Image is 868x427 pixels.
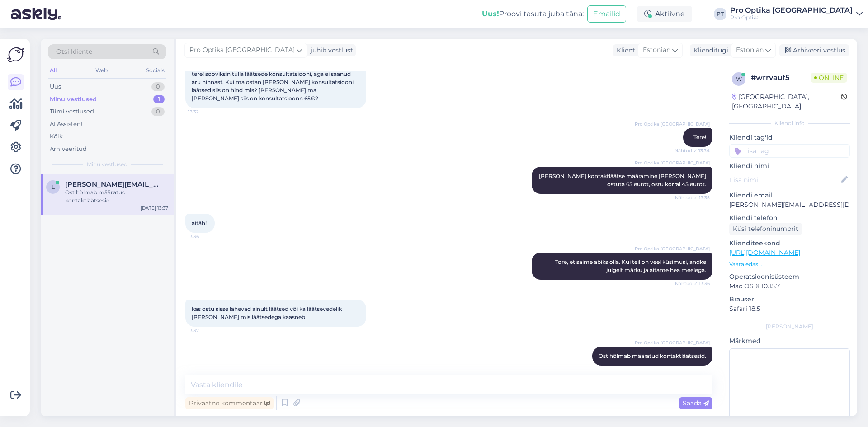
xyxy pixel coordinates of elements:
[192,220,207,226] span: aitäh!
[48,65,58,76] div: All
[144,65,166,76] div: Socials
[94,65,109,76] div: Web
[52,183,55,190] span: l
[65,188,168,205] div: Ost hõlmab määratud kontaktläätsesid.
[729,304,850,314] p: Safari 18.5
[482,9,584,19] div: Proovi tasuta juba täna:
[729,119,850,127] div: Kliendi info
[729,191,850,200] p: Kliendi email
[729,295,850,304] p: Brauser
[714,8,726,20] div: PT
[729,323,850,331] div: [PERSON_NAME]
[50,82,61,91] div: Uus
[693,134,706,141] span: Tere!
[185,397,274,409] div: Privaatne kommentaar
[613,46,635,55] div: Klient
[736,45,764,55] span: Estonian
[675,366,710,373] span: Nähtud ✓ 13:37
[192,305,343,320] span: kas ostu sisse lähevad ainult läätsed või ka läätsevedelik [PERSON_NAME] mis läätsedega kaasneb
[730,7,853,14] div: Pro Optika [GEOGRAPHIC_DATA]
[675,194,710,201] span: Nähtud ✓ 13:35
[811,73,847,83] span: Online
[729,223,802,235] div: Küsi telefoninumbrit
[729,161,850,171] p: Kliendi nimi
[751,72,811,83] div: # wrrvauf5
[729,272,850,282] p: Operatsioonisüsteem
[730,175,840,185] input: Lisa nimi
[87,160,127,169] span: Minu vestlused
[729,133,850,142] p: Kliendi tag'id
[729,336,850,346] p: Märkmed
[736,75,742,82] span: w
[635,339,710,346] span: Pro Optika [GEOGRAPHIC_DATA]
[635,245,710,252] span: Pro Optika [GEOGRAPHIC_DATA]
[50,107,94,116] div: Tiimi vestlused
[141,205,168,211] div: [DATE] 13:37
[729,282,850,291] p: Mac OS X 10.15.7
[643,45,670,55] span: Estonian
[729,260,850,268] p: Vaata edasi ...
[732,92,841,111] div: [GEOGRAPHIC_DATA], [GEOGRAPHIC_DATA]
[555,258,708,273] span: Tore, et saime abiks olla. Kui teil on veel küsimusi, andke julgelt märku ja aitame hea meelega.
[729,144,850,158] input: Lisa tag
[50,145,87,154] div: Arhiveeritud
[482,9,499,18] b: Uus!
[729,200,850,210] p: [PERSON_NAME][EMAIL_ADDRESS][DOMAIN_NAME]
[188,327,222,334] span: 13:37
[153,95,165,104] div: 1
[50,120,83,129] div: AI Assistent
[7,46,24,63] img: Askly Logo
[188,108,222,115] span: 13:32
[690,46,728,55] div: Klienditugi
[587,5,626,23] button: Emailid
[637,6,692,22] div: Aktiivne
[307,46,353,55] div: juhib vestlust
[151,82,165,91] div: 0
[189,45,295,55] span: Pro Optika [GEOGRAPHIC_DATA]
[65,180,159,188] span: laureen.nilisk@gmail.com
[50,132,63,141] div: Kõik
[635,160,710,166] span: Pro Optika [GEOGRAPHIC_DATA]
[675,147,710,154] span: Nähtud ✓ 13:34
[188,233,222,240] span: 13:36
[675,280,710,287] span: Nähtud ✓ 13:36
[730,7,863,21] a: Pro Optika [GEOGRAPHIC_DATA]Pro Optika
[151,107,165,116] div: 0
[730,14,853,21] div: Pro Optika
[729,213,850,223] p: Kliendi telefon
[779,44,849,56] div: Arhiveeri vestlus
[599,352,706,359] span: Ost hõlmab määratud kontaktläätsesid.
[729,249,800,257] a: [URL][DOMAIN_NAME]
[56,47,92,56] span: Otsi kliente
[729,239,850,248] p: Klienditeekond
[50,95,97,104] div: Minu vestlused
[683,399,709,407] span: Saada
[539,173,708,188] span: [PERSON_NAME] kontaktläätse määramine [PERSON_NAME] ostuta 65 eurot, ostu korral 45 eurot.
[635,121,710,127] span: Pro Optika [GEOGRAPHIC_DATA]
